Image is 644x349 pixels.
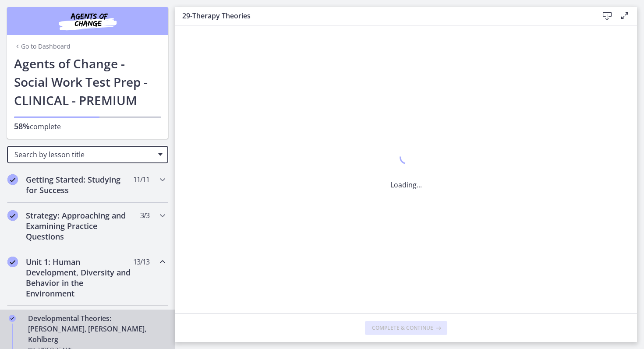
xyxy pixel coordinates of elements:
span: 13 / 13 [133,257,149,267]
h2: Unit 1: Human Development, Diversity and Behavior in the Environment [26,257,133,299]
h1: Agents of Change - Social Work Test Prep - CLINICAL - PREMIUM [14,54,161,109]
p: Loading... [390,180,422,190]
span: 3 / 3 [140,210,149,221]
div: 1 [390,149,422,169]
i: Completed [9,315,16,322]
a: Go to Dashboard [14,42,71,51]
i: Completed [7,257,18,267]
h2: Strategy: Approaching and Examining Practice Questions [26,210,133,242]
div: Search by lesson title [7,146,168,163]
button: Complete & continue [365,321,447,335]
h3: 29-Therapy Theories [182,11,584,21]
span: 11 / 11 [133,174,149,185]
p: complete [14,121,161,132]
span: Search by lesson title [14,150,154,159]
i: Completed [7,210,18,221]
h2: Getting Started: Studying for Success [26,174,133,195]
span: 58% [14,121,30,131]
img: Agents of Change [35,11,140,32]
span: Complete & continue [372,324,433,331]
i: Completed [7,174,18,185]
